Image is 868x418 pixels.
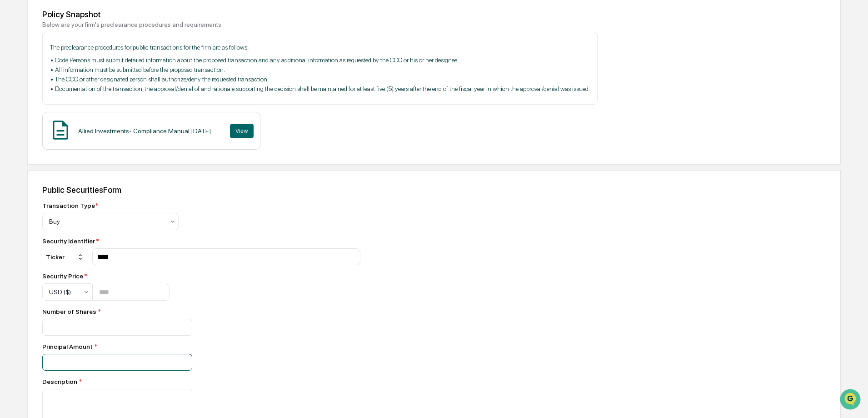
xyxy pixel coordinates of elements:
[42,237,360,245] div: Security Identifier
[9,70,25,86] img: 1746055101610-c473b297-6a78-478c-a979-82029cc54cd1
[42,308,360,315] div: Number of Shares
[66,116,73,123] div: 🗄️
[18,115,59,124] span: Preclearance
[42,250,88,264] div: Ticker
[155,72,165,83] button: Start new chat
[42,185,826,195] div: Public Securities Form
[9,19,165,34] p: How can we help?
[18,132,57,141] span: Data Lookup
[78,127,211,135] div: Allied Investments- Compliance Manual [DATE]
[42,202,98,209] div: Transaction Type
[31,79,115,86] div: We're available if you need us!
[42,378,360,385] div: Description
[5,111,62,127] a: 🖐️Preclearance
[42,272,170,280] div: Security Price
[5,128,61,145] a: 🔎Data Lookup
[42,343,360,350] div: Principal Amount
[31,70,149,79] div: Start new chat
[230,124,254,138] button: View
[49,119,72,141] img: Document Icon
[9,133,16,140] div: 🔎
[64,154,110,161] a: Powered byPylon
[42,10,826,19] div: Policy Snapshot
[9,116,16,123] div: 🖐️
[75,115,113,124] span: Attestations
[50,55,590,94] p: • Code Persons must submit detailed information about the proposed transaction and any additional...
[839,388,863,413] iframe: Open customer support
[50,43,590,52] p: The preclearance procedures for public transactions for the firm are as follows:
[90,154,110,161] span: Pylon
[62,111,116,127] a: 🗄️Attestations
[42,21,826,28] div: Below are your firm's preclearance procedures and requirements:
